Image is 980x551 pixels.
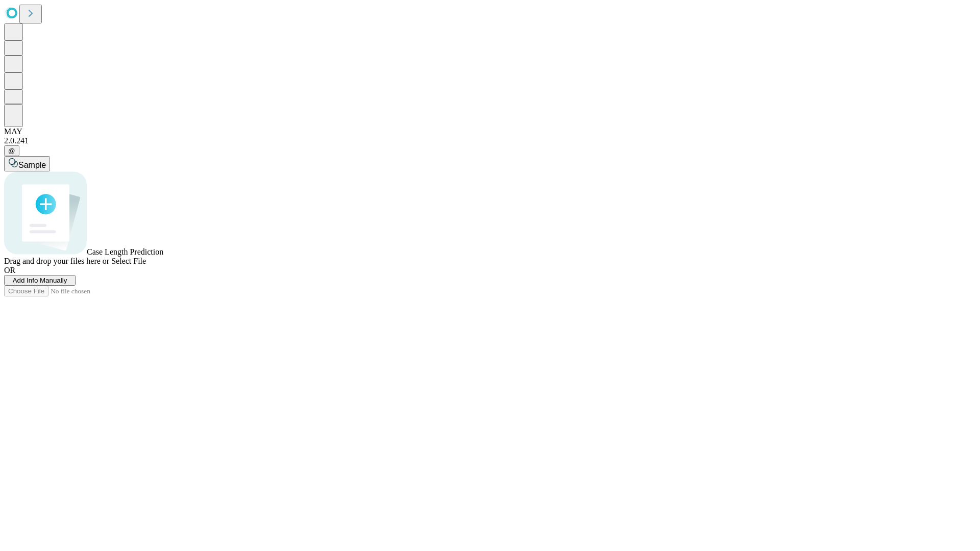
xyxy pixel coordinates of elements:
button: @ [4,145,19,156]
span: OR [4,266,15,274]
span: Drag and drop your files here or [4,257,109,265]
button: Add Info Manually [4,275,76,286]
span: Add Info Manually [13,277,67,284]
button: Sample [4,156,50,171]
div: 2.0.241 [4,136,976,145]
span: Sample [18,161,46,169]
span: Case Length Prediction [87,247,163,256]
div: MAY [4,127,976,136]
span: @ [8,147,15,155]
span: Select File [111,257,146,265]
